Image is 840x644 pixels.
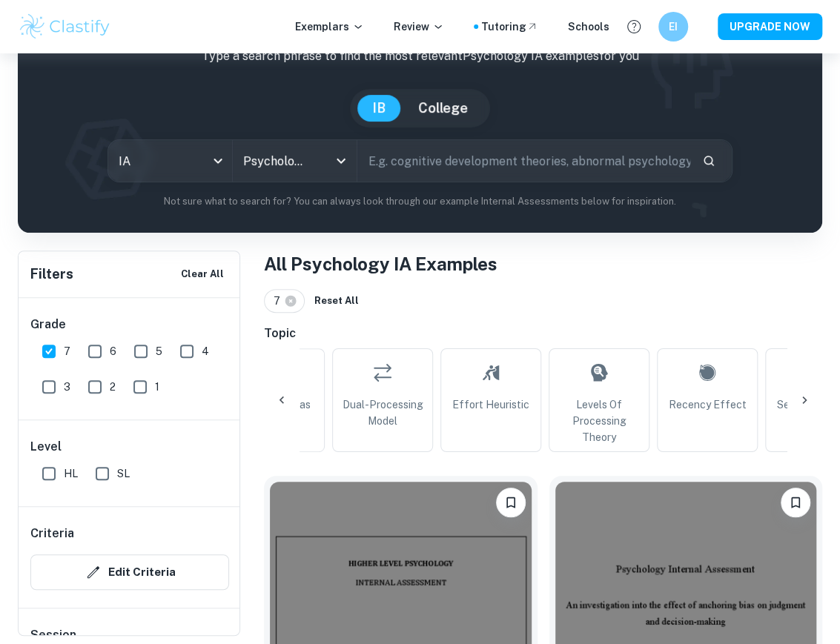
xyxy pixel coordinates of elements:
[696,148,721,173] button: Search
[264,325,822,342] h6: Topic
[339,396,426,429] span: Dual-Processing Model
[30,264,73,285] h6: Filters
[30,438,229,456] h6: Level
[64,379,70,395] span: 3
[264,289,305,313] div: 7
[311,290,363,312] button: Reset All
[264,250,822,277] h1: All Psychology IA Examples
[156,343,162,359] span: 5
[117,465,130,482] span: SL
[331,150,351,171] button: Open
[665,19,682,35] h6: EI
[18,12,112,42] img: Clastify logo
[30,316,229,333] h6: Grade
[669,396,747,413] span: Recency Effect
[30,194,810,209] p: Not sure what to search for? You can always look through our example Internal Assessments below f...
[621,14,646,39] button: Help and Feedback
[403,95,483,122] button: College
[781,488,810,517] button: Bookmark
[30,47,810,65] p: Type a search phrase to find the most relevant Psychology IA examples for you
[555,396,643,445] span: Levels of Processing Theory
[155,379,159,395] span: 1
[357,95,400,122] button: IB
[64,465,78,482] span: HL
[658,12,688,42] button: EI
[110,379,116,395] span: 2
[295,19,364,35] p: Exemplars
[568,19,609,35] a: Schools
[30,525,74,542] h6: Criteria
[108,140,232,182] div: IA
[718,13,822,40] button: UPGRADE NOW
[394,19,444,35] p: Review
[481,19,538,35] a: Tutoring
[110,343,116,359] span: 6
[177,263,228,285] button: Clear All
[452,396,529,413] span: Effort Heuristic
[274,293,287,309] span: 7
[30,554,229,590] button: Edit Criteria
[357,140,689,182] input: E.g. cognitive development theories, abnormal psychology case studies, social psychology experime...
[64,343,70,359] span: 7
[496,488,526,517] button: Bookmark
[202,343,209,359] span: 4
